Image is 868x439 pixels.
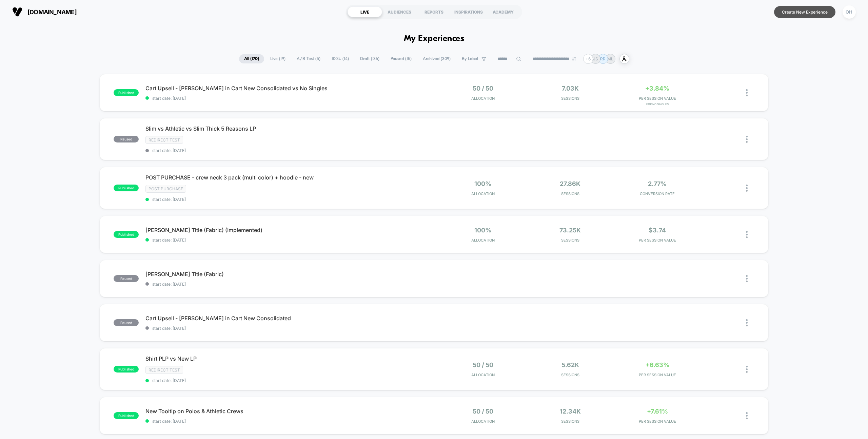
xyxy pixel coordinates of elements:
span: Live ( 19 ) [265,54,291,63]
div: AUDIENCES [382,6,417,17]
span: start date: [DATE] [145,237,434,243]
span: Shirt PLP vs New LP [145,355,434,362]
span: 2.77% [648,180,667,187]
div: REPORTS [417,6,451,17]
img: close [746,275,748,282]
span: Paused ( 15 ) [386,54,417,63]
div: INSPIRATIONS [451,6,486,17]
p: JS [593,56,598,61]
span: Redirect Test [145,136,183,144]
span: published [114,231,139,238]
span: Allocation [471,238,495,243]
span: Allocation [471,96,495,101]
span: start date: [DATE] [145,96,434,101]
span: published [114,185,139,191]
span: Slim vs Athletic vs Slim Thick 5 Reasons LP [145,125,434,132]
span: paused [114,136,139,142]
button: [DOMAIN_NAME] [10,6,79,17]
span: paused [114,319,139,326]
span: 73.25k [559,227,581,234]
span: start date: [DATE] [145,282,434,287]
span: published [114,89,139,96]
span: start date: [DATE] [145,419,434,424]
span: 27.86k [560,180,580,187]
span: By Label [462,56,478,61]
span: Allocation [471,191,495,196]
span: start date: [DATE] [145,148,434,153]
span: Archived ( 309 ) [418,54,456,63]
div: LIVE [348,6,382,17]
span: 50 / 50 [473,85,493,92]
span: Allocation [471,373,495,377]
span: Sessions [528,419,612,424]
span: [PERSON_NAME] Title (Fabric) (Implemented) [145,227,434,233]
span: PER SESSION VALUE [615,419,699,424]
div: + 6 [583,54,593,64]
span: Cart Upsell - [PERSON_NAME] in Cart New Consolidated vs No Singles [145,85,434,92]
span: $3.74 [649,227,666,234]
span: All ( 170 ) [239,54,264,63]
img: close [746,89,748,96]
span: Draft ( 136 ) [355,54,384,63]
img: close [746,136,748,143]
img: close [746,366,748,373]
span: Allocation [471,419,495,424]
p: ML [607,56,613,61]
span: 50 / 50 [473,361,493,368]
span: Sessions [528,373,612,377]
span: for No Singles [615,102,699,106]
span: start date: [DATE] [145,197,434,202]
span: Sessions [528,238,612,243]
span: Sessions [528,96,612,101]
span: New Tooltip on Polos & Athletic Crews [145,408,434,415]
img: close [746,231,748,238]
span: [PERSON_NAME] Title (Fabric) [145,271,434,278]
span: 5.62k [561,361,579,368]
span: 100% [474,227,491,234]
img: close [746,319,748,326]
span: Post Purchase [145,185,186,193]
span: PER SESSION VALUE [615,238,699,243]
img: close [746,185,748,192]
span: 100% ( 14 ) [327,54,354,63]
span: Redirect Test [145,366,183,374]
span: PER SESSION VALUE [615,373,699,377]
span: published [114,366,139,373]
h1: My Experiences [404,34,465,44]
p: RR [600,56,606,61]
span: published [114,412,139,419]
button: OH [841,5,858,19]
span: CONVERSION RATE [615,191,699,196]
span: 100% [474,180,491,187]
span: 12.34k [560,408,581,415]
span: [DOMAIN_NAME] [27,8,77,16]
span: start date: [DATE] [145,378,434,383]
span: 50 / 50 [473,408,493,415]
div: ACADEMY [486,6,520,17]
span: Cart Upsell - [PERSON_NAME] in Cart New Consolidated [145,315,434,322]
span: PER SESSION VALUE [615,96,699,101]
span: +3.84% [645,85,669,92]
div: OH [843,5,856,19]
span: start date: [DATE] [145,326,434,331]
span: paused [114,275,139,282]
span: POST PURCHASE - crew neck 3 pack (multi color) + hoodie - new [145,174,434,181]
span: 7.03k [562,85,579,92]
button: Create New Experience [774,6,835,18]
span: Sessions [528,191,612,196]
img: Visually logo [12,7,22,17]
span: +7.61% [647,408,668,415]
img: close [746,412,748,419]
span: +6.63% [646,361,669,368]
span: A/B Test ( 5 ) [292,54,325,63]
img: end [572,57,576,61]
